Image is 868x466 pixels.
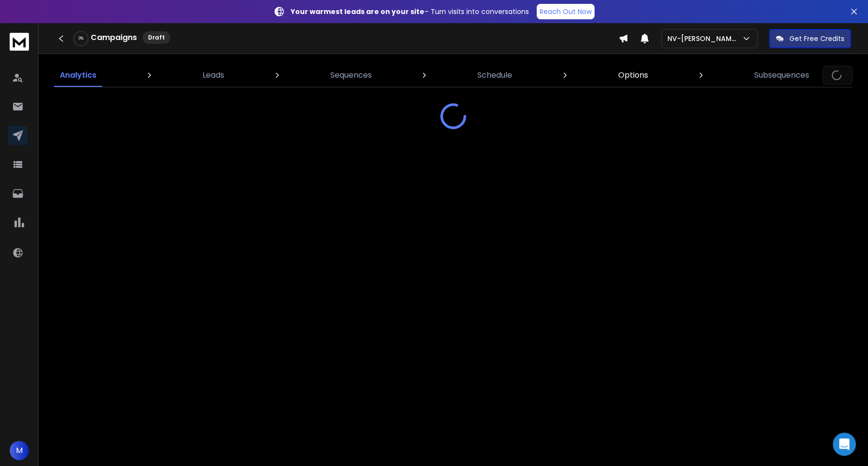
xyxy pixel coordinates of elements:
[754,69,809,81] p: Subsequences
[291,7,529,16] p: – Turn visits into conversations
[769,29,851,48] button: Get Free Credits
[291,7,424,16] strong: Your warmest leads are on your site
[477,69,512,81] p: Schedule
[91,32,137,43] h1: Campaigns
[612,64,654,87] a: Options
[748,64,815,87] a: Subsequences
[10,33,29,51] img: logo
[143,31,170,44] div: Draft
[325,64,378,87] a: Sequences
[10,441,29,460] button: M
[54,64,102,87] a: Analytics
[537,4,595,19] a: Reach Out Now
[197,64,230,87] a: Leads
[330,69,372,81] p: Sequences
[203,69,224,81] p: Leads
[540,7,592,16] p: Reach Out Now
[833,433,856,456] div: Open Intercom Messenger
[79,36,83,41] p: 0 %
[789,34,844,43] p: Get Free Credits
[60,69,96,81] p: Analytics
[472,64,518,87] a: Schedule
[618,69,648,81] p: Options
[667,34,742,43] p: NV-[PERSON_NAME]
